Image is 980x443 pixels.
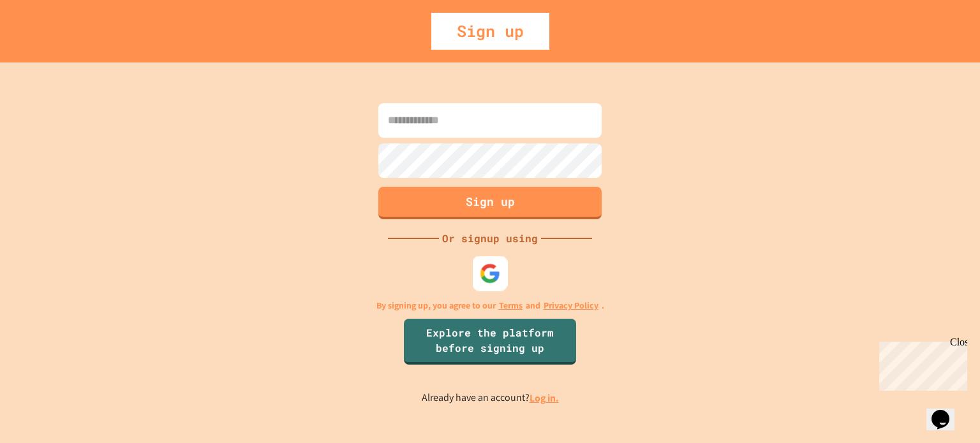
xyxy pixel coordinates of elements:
a: Terms [499,299,523,312]
div: Chat with us now!Close [5,5,88,81]
a: Log in. [530,391,559,405]
iframe: chat widget [874,337,967,391]
div: Or signup using [439,231,541,246]
a: Privacy Policy [544,299,598,312]
div: Sign up [431,13,549,50]
img: google-icon.svg [480,263,501,284]
iframe: chat widget [926,392,967,430]
p: Already have an account? [422,390,559,406]
button: Sign up [378,187,602,219]
p: By signing up, you agree to our and . [376,299,604,312]
a: Explore the platform before signing up [404,319,576,365]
